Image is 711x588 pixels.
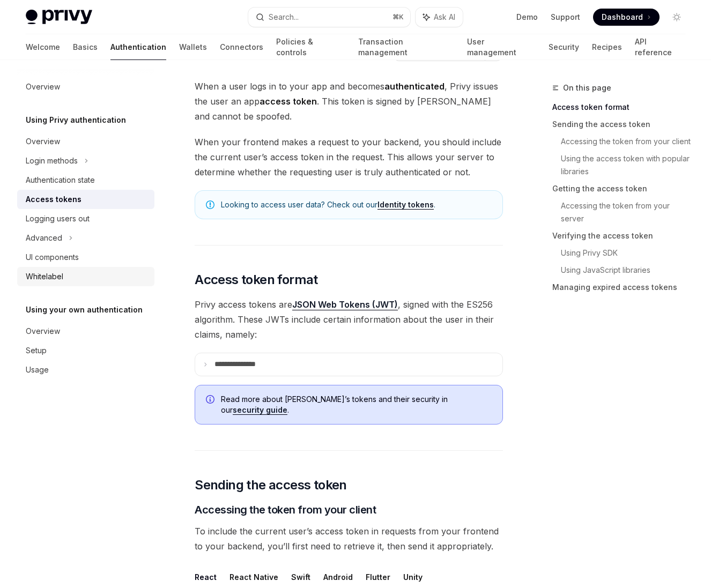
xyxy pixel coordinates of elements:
[195,79,503,124] span: When a user logs in to your app and becomes , Privy issues the user an app . This token is signed...
[602,12,643,23] span: Dashboard
[17,132,154,151] a: Overview
[260,96,317,107] strong: access token
[552,99,694,116] a: Access token format
[195,502,376,517] span: Accessing the token from your client
[592,34,622,60] a: Recipes
[26,135,60,148] div: Overview
[552,227,694,244] a: Verifying the access token
[26,80,60,93] div: Overview
[26,174,95,187] div: Authentication state
[635,34,685,60] a: API reference
[17,209,154,228] a: Logging users out
[220,34,263,60] a: Connectors
[206,200,214,209] svg: Note
[195,477,347,494] span: Sending the access token
[26,10,92,25] img: light logo
[467,34,535,60] a: User management
[561,197,694,227] a: Accessing the token from your server
[195,297,503,342] span: Privy access tokens are , signed with the ES256 algorithm. These JWTs include certain information...
[195,271,318,288] span: Access token format
[17,341,154,360] a: Setup
[26,34,60,60] a: Welcome
[26,232,62,244] div: Advanced
[17,170,154,190] a: Authentication state
[276,34,345,60] a: Policies & controls
[561,133,694,150] a: Accessing the token from your client
[179,34,207,60] a: Wallets
[26,114,126,126] h5: Using Privy authentication
[233,405,287,415] a: security guide
[17,322,154,341] a: Overview
[377,200,434,210] a: Identity tokens
[26,193,82,206] div: Access tokens
[552,279,694,296] a: Managing expired access tokens
[549,34,579,60] a: Security
[26,303,143,316] h5: Using your own authentication
[26,270,63,283] div: Whitelabel
[17,77,154,96] a: Overview
[384,81,445,92] strong: authenticated
[551,12,580,23] a: Support
[552,180,694,197] a: Getting the access token
[248,8,410,27] button: Search...⌘K
[26,251,79,264] div: UI components
[516,12,538,23] a: Demo
[17,190,154,209] a: Access tokens
[17,248,154,267] a: UI components
[416,8,463,27] button: Ask AI
[26,325,60,338] div: Overview
[195,135,503,180] span: When your frontend makes a request to your backend, you should include the current user’s access ...
[221,394,492,415] span: Read more about [PERSON_NAME]’s tokens and their security in our .
[195,524,503,554] span: To include the current user’s access token in requests from your frontend to your backend, you’ll...
[269,11,299,24] div: Search...
[668,9,685,26] button: Toggle dark mode
[110,34,166,60] a: Authentication
[26,212,90,225] div: Logging users out
[561,244,694,262] a: Using Privy SDK
[552,116,694,133] a: Sending the access token
[73,34,98,60] a: Basics
[26,363,49,376] div: Usage
[26,344,47,357] div: Setup
[221,199,492,210] span: Looking to access user data? Check out our .
[26,154,78,167] div: Login methods
[563,81,611,94] span: On this page
[561,150,694,180] a: Using the access token with popular libraries
[292,299,398,310] a: JSON Web Tokens (JWT)
[434,12,455,23] span: Ask AI
[561,262,694,279] a: Using JavaScript libraries
[17,360,154,379] a: Usage
[17,267,154,286] a: Whitelabel
[358,34,454,60] a: Transaction management
[392,13,404,21] span: ⌘ K
[593,9,660,26] a: Dashboard
[206,395,217,406] svg: Info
